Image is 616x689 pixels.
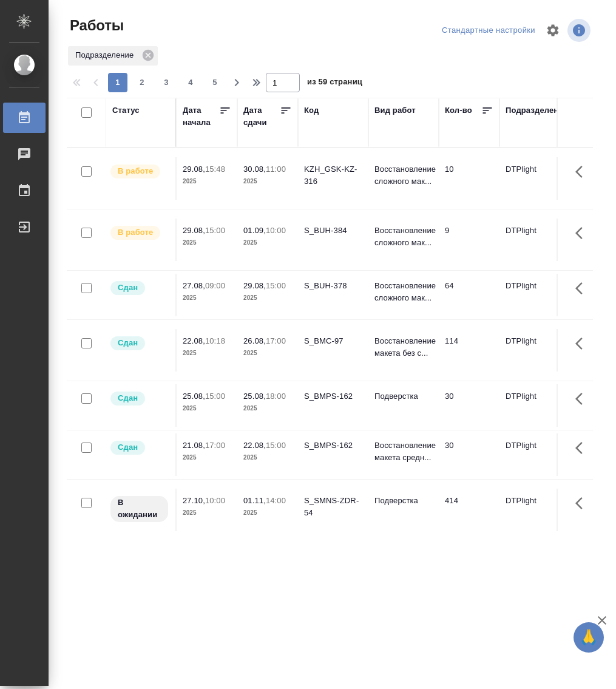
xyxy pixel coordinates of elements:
p: 2025 [183,507,231,519]
td: 64 [439,274,499,316]
p: 25.08, [243,392,266,401]
span: 2 [132,76,152,89]
button: Здесь прячутся важные кнопки [568,433,597,463]
p: Подверстка [374,390,433,402]
p: 2025 [243,507,292,519]
p: Восстановление макета средн... [374,440,433,464]
p: 2025 [243,402,292,415]
p: Восстановление сложного мак... [374,163,433,188]
p: 2025 [243,175,292,188]
p: 10:00 [266,226,286,235]
p: 2025 [183,292,231,304]
p: 2025 [183,237,231,249]
span: 5 [205,76,225,89]
td: 10 [439,157,499,200]
p: 01.11, [243,496,266,505]
p: 27.10, [183,496,205,505]
button: 5 [205,73,225,92]
p: 10:00 [205,496,225,505]
p: 22.08, [243,441,266,450]
div: S_SMNS-ZDR-54 [304,495,362,519]
div: Подразделение [506,104,568,117]
p: 2025 [243,237,292,249]
p: 15:00 [266,441,286,450]
p: 11:00 [266,165,286,174]
p: Сдан [118,441,138,453]
p: 2025 [243,292,292,304]
p: В работе [118,165,153,177]
div: S_BMPS-162 [304,390,362,402]
div: Вид работ [374,104,416,117]
td: DTPlight [499,489,570,531]
p: Восстановление сложного мак... [374,280,433,304]
p: 29.08, [183,165,205,174]
p: 2025 [243,452,292,464]
td: DTPlight [499,433,570,476]
p: Подверстка [374,495,433,507]
div: Дата начала [183,104,219,129]
p: Восстановление макета без с... [374,335,433,359]
button: Здесь прячутся важные кнопки [568,274,597,303]
button: Здесь прячутся важные кнопки [568,157,597,186]
p: Сдан [118,282,138,294]
div: S_BMPS-162 [304,440,362,452]
button: 2 [132,73,152,92]
button: Здесь прячутся важные кнопки [568,219,597,248]
p: 01.09, [243,226,266,235]
div: split button [439,21,538,40]
td: DTPlight [499,329,570,372]
div: Менеджер проверил работу исполнителя, передает ее на следующий этап [109,335,169,351]
p: 2025 [243,347,292,359]
p: 15:00 [205,392,225,401]
div: Кол-во [445,104,472,117]
div: S_BMC-97 [304,335,362,347]
p: 2025 [183,452,231,464]
div: Подразделение [68,46,158,66]
p: Сдан [118,392,138,404]
p: 2025 [183,402,231,415]
div: Исполнитель назначен, приступать к работе пока рано [109,495,169,523]
div: KZH_GSK-KZ-316 [304,163,362,188]
button: Здесь прячутся важные кнопки [568,329,597,358]
p: 2025 [183,175,231,188]
div: S_BUH-378 [304,280,362,292]
p: В ожидании [118,497,161,521]
p: 27.08, [183,281,205,290]
button: 🙏 [574,622,604,653]
td: DTPlight [499,157,570,200]
div: Исполнитель выполняет работу [109,163,169,180]
p: 10:18 [205,336,225,345]
p: 15:48 [205,165,225,174]
td: DTPlight [499,219,570,261]
td: 114 [439,329,499,372]
button: 3 [157,73,176,92]
span: 3 [157,76,176,89]
div: Статус [112,104,140,117]
p: 15:00 [266,281,286,290]
button: 4 [181,73,200,92]
span: Работы [67,16,124,35]
p: 17:00 [266,336,286,345]
p: 22.08, [183,336,205,345]
div: Исполнитель выполняет работу [109,225,169,241]
td: DTPlight [499,384,570,427]
button: Здесь прячутся важные кнопки [568,489,597,518]
span: Настроить таблицу [538,16,567,45]
div: Код [304,104,319,117]
p: 17:00 [205,441,225,450]
p: 29.08, [243,281,266,290]
div: Менеджер проверил работу исполнителя, передает ее на следующий этап [109,440,169,456]
p: 25.08, [183,392,205,401]
p: 14:00 [266,496,286,505]
p: 26.08, [243,336,266,345]
span: 4 [181,76,200,89]
p: Восстановление сложного мак... [374,225,433,249]
button: Здесь прячутся важные кнопки [568,384,597,413]
span: из 59 страниц [307,75,362,92]
td: 30 [439,384,499,427]
td: DTPlight [499,274,570,316]
div: Дата сдачи [243,104,280,129]
p: Сдан [118,337,138,349]
td: 30 [439,433,499,476]
p: 2025 [183,347,231,359]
